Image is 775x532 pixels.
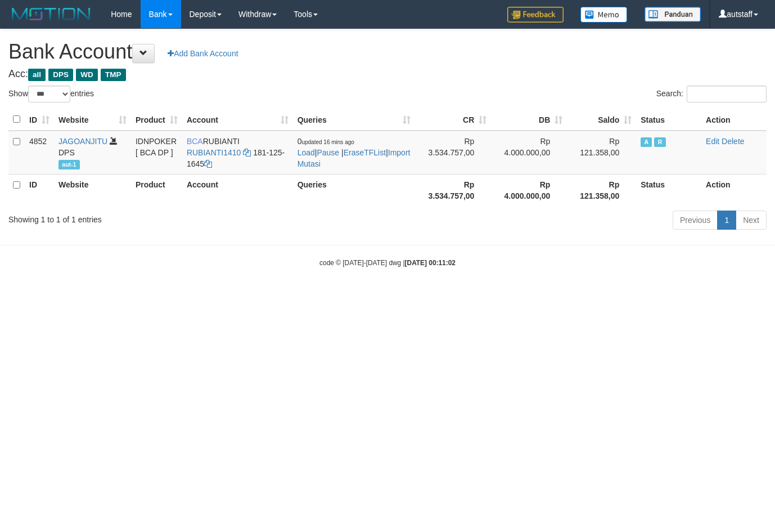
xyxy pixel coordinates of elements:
[28,86,70,102] select: Showentries
[415,131,491,175] td: Rp 3.534.757,00
[25,109,54,131] th: ID: activate to sort column ascending
[293,109,416,131] th: Queries: activate to sort column ascending
[673,211,718,230] a: Previous
[8,6,94,23] img: MOTION_logo.png
[317,148,339,157] a: Pause
[28,69,46,81] span: all
[567,109,636,131] th: Saldo: activate to sort column ascending
[58,160,80,169] span: aut-1
[298,137,411,168] span: | | |
[567,131,636,175] td: Rp 121.358,00
[298,148,315,157] a: Load
[25,174,54,206] th: ID
[131,174,182,206] th: Product
[636,174,701,206] th: Status
[160,44,245,63] a: Add Bank Account
[415,109,491,131] th: CR: activate to sort column ascending
[687,86,767,102] input: Search:
[641,137,652,147] span: Active
[580,7,628,23] img: Button%20Memo.svg
[8,69,767,80] h4: Acc:
[491,174,567,206] th: Rp 4.000.000,00
[491,131,567,175] td: Rp 4.000.000,00
[701,109,767,131] th: Action
[187,148,241,157] a: RUBIANTI1410
[319,259,456,267] small: code © [DATE]-[DATE] dwg |
[54,109,131,131] th: Website: activate to sort column ascending
[706,137,719,146] a: Edit
[182,131,293,175] td: RUBIANTI 181-125-1645
[187,137,203,146] span: BCA
[645,7,701,22] img: panduan.png
[701,174,767,206] th: Action
[182,109,293,131] th: Account: activate to sort column ascending
[298,148,411,168] a: Import Mutasi
[507,7,564,23] img: Feedback.jpg
[405,259,456,267] strong: [DATE] 00:11:02
[344,148,386,157] a: EraseTFList
[204,159,212,168] a: Copy 1811251645 to clipboard
[722,137,744,146] a: Delete
[8,209,314,225] div: Showing 1 to 1 of 1 entries
[48,69,73,81] span: DPS
[293,174,416,206] th: Queries
[25,131,54,175] td: 4852
[58,137,107,146] a: JAGOANJITU
[243,148,251,157] a: Copy RUBIANTI1410 to clipboard
[654,137,665,147] span: Running
[636,109,701,131] th: Status
[131,109,182,131] th: Product: activate to sort column ascending
[131,131,182,175] td: IDNPOKER [ BCA DP ]
[182,174,293,206] th: Account
[656,86,767,102] label: Search:
[101,69,126,81] span: TMP
[54,131,131,175] td: DPS
[54,174,131,206] th: Website
[717,211,736,230] a: 1
[415,174,491,206] th: Rp 3.534.757,00
[8,86,94,102] label: Show entries
[301,139,354,145] span: updated 16 mins ago
[491,109,567,131] th: DB: activate to sort column ascending
[736,211,767,230] a: Next
[567,174,636,206] th: Rp 121.358,00
[76,69,98,81] span: WD
[8,41,767,63] h1: Bank Account
[298,137,354,146] span: 0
